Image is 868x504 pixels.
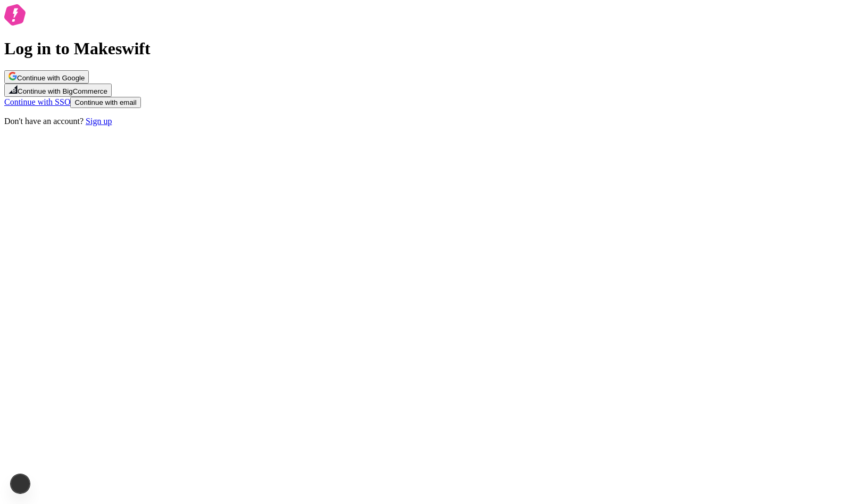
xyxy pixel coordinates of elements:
button: Continue with Google [4,70,89,84]
p: Don't have an account? [4,117,864,126]
span: Continue with email [74,98,136,106]
h1: Log in to Makeswift [4,39,864,59]
button: Continue with email [70,97,140,108]
button: Continue with BigCommerce [4,84,112,97]
a: Continue with SSO [4,97,70,106]
span: Continue with Google [17,74,85,82]
a: Sign up [86,117,112,126]
span: Continue with BigCommerce [18,87,107,95]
